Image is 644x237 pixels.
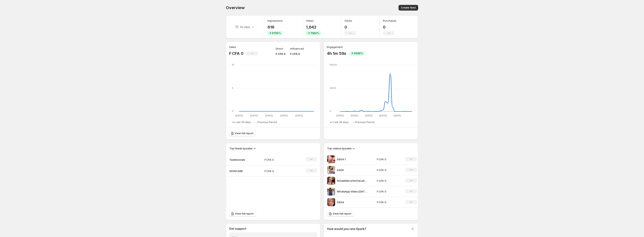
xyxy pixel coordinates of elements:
[327,51,346,56] p: 4h 1m 59s
[344,19,352,23] h3: Clicks
[354,52,363,55] span: 5549%
[295,114,303,117] text: [DATE]
[257,121,277,124] span: Previous Period
[229,45,236,49] h3: Sales
[351,114,358,117] text: [DATE]
[229,51,243,56] p: F CFA 0
[337,189,367,193] p: WhatsApp Video [DATE] 10.44.51
[377,179,401,183] p: F CFA 0
[265,169,293,173] p: F CFA 0
[337,168,367,172] p: 0406
[327,155,335,163] img: 0804 1
[306,25,321,30] p: 1,642
[327,227,366,231] h3: How would you rate Spark?
[250,114,258,117] text: [DATE]
[399,5,418,11] button: Create feed
[377,200,401,204] p: F CFA 0
[379,114,387,117] text: [DATE]
[306,19,314,23] h3: Views
[337,157,367,161] p: 0804 1
[337,200,367,204] p: 0804
[365,114,373,117] text: [DATE]
[236,121,251,124] span: Last 30 days
[265,114,273,117] text: [DATE]
[268,19,283,23] h3: Impressions
[383,19,396,23] h3: Purchases
[265,158,293,162] p: F CFA 0
[327,45,343,49] h3: Engagement
[330,63,337,66] text: 10000
[330,110,331,113] text: 0
[226,5,244,10] span: Overview
[229,146,253,150] h3: Top feeds by sales
[232,110,234,113] text: 0
[235,132,253,135] span: View full report
[327,177,335,185] img: 5b1ebf48ce1647dca64912b1943565cb.HD-1080p-7.2Mbps-47117347
[327,187,335,196] img: WhatsApp Video 2025-05-10 at 10.44.51
[290,52,304,56] p: F CFA 0
[310,32,319,35] span: 7364%
[377,157,401,161] p: F CFA 0
[232,87,233,89] text: 5
[394,114,401,117] text: [DATE]
[229,169,250,173] p: SKINCARE
[333,212,351,215] span: View full report
[401,6,416,9] span: Create feed
[232,63,234,66] text: 10
[276,52,285,56] p: F CFA 0
[268,25,283,30] p: 616
[355,121,375,124] span: Previous Period
[290,47,304,51] p: Influenced
[280,114,288,117] text: [DATE]
[327,211,354,217] a: View full report
[337,179,367,183] p: 5b1ebf48ce1647dca64912b1943565cb.HD-1080p-7.2Mbps-47117347
[344,25,356,30] p: 0
[276,47,283,51] p: Direct
[327,146,352,150] h3: Top videos by sales
[235,114,243,117] text: [DATE]
[336,114,344,117] text: [DATE]
[240,25,250,29] p: 30 days
[272,32,281,35] span: 3750%
[229,227,246,231] h3: Get support
[235,212,254,215] span: View full report
[377,168,401,172] p: F CFA 0
[333,121,349,124] span: Last 30 days
[330,87,336,89] text: 5000
[327,166,335,174] img: 0406
[229,211,256,217] a: View full report
[229,158,250,162] p: Testimonials
[327,198,335,206] img: 0804
[377,189,401,193] p: F CFA 0
[229,131,256,136] a: View full report
[383,25,396,30] p: 0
